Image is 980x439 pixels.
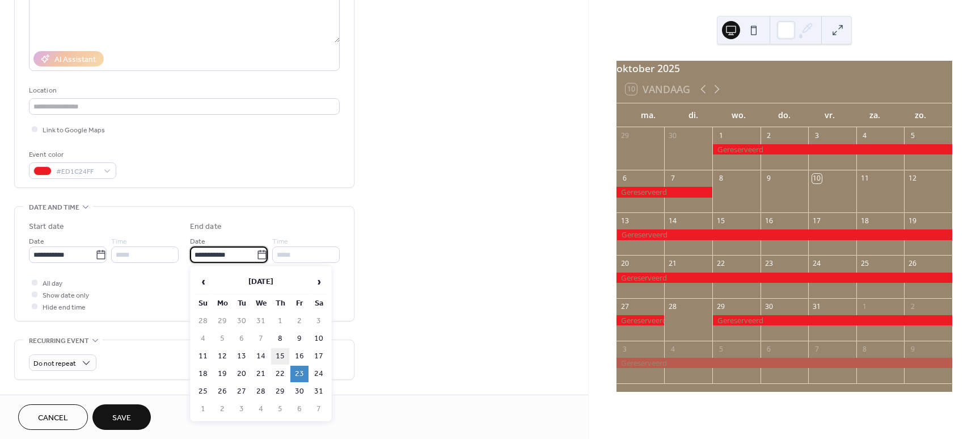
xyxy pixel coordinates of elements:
td: 19 [213,366,231,382]
div: 28 [668,302,678,311]
span: Link to Google Maps [43,124,105,136]
td: 12 [213,348,231,365]
td: 5 [271,401,289,417]
td: 6 [233,331,251,347]
div: 8 [860,344,869,354]
td: 13 [233,348,251,365]
th: We [252,295,270,312]
div: 1 [860,302,869,311]
td: 31 [310,383,328,400]
td: 3 [233,401,251,417]
span: › [310,270,327,293]
div: ma. [626,103,671,127]
div: 15 [716,216,726,226]
a: Cancel [18,404,88,430]
div: 30 [668,131,678,140]
span: Date [190,236,205,248]
td: 27 [233,383,251,400]
div: 21 [668,259,678,269]
div: Gereserveerd [712,315,952,325]
div: 31 [812,302,822,311]
th: Su [194,295,212,312]
div: Gereserveerd [616,187,712,197]
div: 2 [908,302,918,311]
div: Location [29,85,337,97]
div: 6 [764,344,774,354]
div: di. [671,103,716,127]
div: 11 [860,174,869,183]
div: 16 [764,216,774,226]
div: za. [852,103,898,127]
div: 19 [908,216,918,226]
td: 31 [252,313,270,329]
div: 5 [908,131,918,140]
span: Event image [29,394,73,405]
td: 17 [310,348,328,365]
td: 8 [271,331,289,347]
td: 20 [233,366,251,382]
span: Save [112,412,131,424]
span: Show date only [43,290,89,302]
div: 4 [668,344,678,354]
div: 1 [716,131,726,140]
td: 9 [290,331,309,347]
td: 1 [271,313,289,329]
div: 5 [716,344,726,354]
td: 11 [194,348,212,365]
td: 29 [271,383,289,400]
span: Do not repeat [33,357,76,370]
td: 28 [252,383,270,400]
td: 30 [233,313,251,329]
div: 9 [764,174,774,183]
th: Mo [213,295,231,312]
span: Hide end time [43,302,86,313]
div: 7 [812,344,822,354]
th: Sa [310,295,328,312]
div: 23 [764,259,774,269]
span: Cancel [38,412,68,424]
td: 7 [252,331,270,347]
div: 14 [668,216,678,226]
td: 30 [290,383,309,400]
span: ‹ [195,270,212,293]
td: 2 [213,401,231,417]
td: 7 [310,401,328,417]
div: oktober 2025 [616,61,952,76]
div: 2 [764,131,774,140]
div: 17 [812,216,822,226]
div: 27 [620,302,630,311]
td: 10 [310,331,328,347]
span: Time [272,236,288,248]
div: 4 [860,131,869,140]
button: Save [92,404,151,430]
td: 24 [310,366,328,382]
td: 26 [213,383,231,400]
div: do. [762,103,807,127]
div: 12 [908,174,918,183]
td: 18 [194,366,212,382]
div: Start date [29,221,64,233]
td: 23 [290,366,309,382]
span: Time [111,236,127,248]
td: 21 [252,366,270,382]
div: 10 [812,174,822,183]
td: 15 [271,348,289,365]
div: 20 [620,259,630,269]
div: Event color [29,149,114,161]
div: zo. [898,103,943,127]
td: 16 [290,348,309,365]
div: 6 [620,174,630,183]
div: vr. [807,103,852,127]
div: 29 [620,131,630,140]
div: Gereserveerd [712,144,952,154]
span: #ED1C24FF [56,166,98,178]
td: 14 [252,348,270,365]
div: 24 [812,259,822,269]
td: 22 [271,366,289,382]
div: 9 [908,344,918,354]
th: [DATE] [213,270,309,294]
span: Date [29,236,44,248]
th: Fr [290,295,309,312]
div: 13 [620,216,630,226]
div: 30 [764,302,774,311]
